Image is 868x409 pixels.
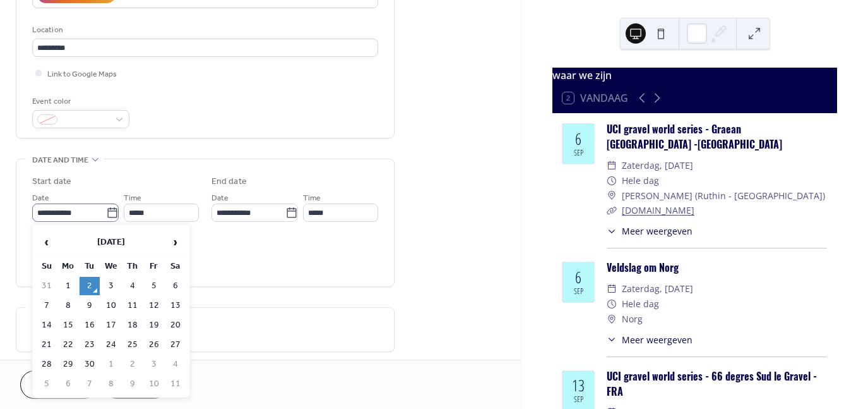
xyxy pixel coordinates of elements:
[32,192,49,205] span: Date
[607,188,617,204] div: ​
[574,288,583,296] div: sep
[575,269,581,285] div: 6
[32,23,376,37] div: Location
[165,355,186,374] td: 4
[37,355,57,374] td: 28
[165,336,186,354] td: 27
[622,158,693,173] span: zaterdag, [DATE]
[165,277,186,295] td: 6
[80,375,100,393] td: 7
[122,375,143,393] td: 9
[101,375,121,393] td: 8
[165,375,186,393] td: 11
[37,375,57,393] td: 5
[607,173,617,188] div: ​
[58,316,78,334] td: 15
[166,229,185,255] span: ›
[607,224,617,238] div: ​
[165,316,186,334] td: 20
[607,121,782,152] a: UCI gravel world series - Graean [GEOGRAPHIC_DATA] -[GEOGRAPHIC_DATA]
[607,312,617,327] div: ​
[622,312,643,327] span: Norg
[607,369,817,399] a: UCI gravel world series - 66 degres Sud le Gravel - FRA
[144,316,164,334] td: 19
[122,316,143,334] td: 18
[58,257,78,276] th: Mo
[575,131,581,147] div: 6
[101,316,121,334] td: 17
[32,154,88,167] span: Date and time
[80,277,100,295] td: 2
[80,355,100,374] td: 30
[622,173,659,188] span: Hele dag
[144,375,164,393] td: 10
[607,203,617,218] div: ​
[47,68,117,81] span: Link to Google Maps
[574,149,583,157] div: sep
[574,396,583,404] div: sep
[101,257,121,276] th: We
[101,355,121,374] td: 1
[607,281,617,296] div: ​
[58,277,78,295] td: 1
[32,95,127,108] div: Event color
[144,257,164,276] th: Fr
[144,355,164,374] td: 3
[37,257,57,276] th: Su
[607,260,827,275] div: Veldslag om Norg
[622,281,693,296] span: zaterdag, [DATE]
[572,377,585,393] div: 13
[58,229,164,256] th: [DATE]
[20,370,98,399] button: Cancel
[58,375,78,393] td: 6
[211,192,229,205] span: Date
[124,192,141,205] span: Time
[58,336,78,354] td: 22
[122,296,143,315] td: 11
[607,158,617,173] div: ​
[37,336,57,354] td: 21
[37,296,57,315] td: 7
[607,224,693,238] button: ​Meer weergeven
[622,333,693,346] span: Meer weergeven
[58,296,78,315] td: 8
[607,333,693,346] button: ​Meer weergeven
[101,296,121,315] td: 10
[37,316,57,334] td: 14
[165,257,186,276] th: Sa
[303,192,321,205] span: Time
[622,224,693,238] span: Meer weergeven
[37,229,56,255] span: ‹
[607,296,617,312] div: ​
[122,277,143,295] td: 4
[37,277,57,295] td: 31
[552,68,837,83] div: waar we zijn
[622,296,659,312] span: Hele dag
[122,336,143,354] td: 25
[101,336,121,354] td: 24
[80,336,100,354] td: 23
[165,296,186,315] td: 13
[122,257,143,276] th: Th
[144,296,164,315] td: 12
[122,355,143,374] td: 2
[80,257,100,276] th: Tu
[622,204,694,216] a: [DOMAIN_NAME]
[32,175,71,188] div: Start date
[80,316,100,334] td: 16
[144,336,164,354] td: 26
[622,188,825,204] span: [PERSON_NAME] (Ruthin - [GEOGRAPHIC_DATA])
[211,175,247,188] div: End date
[58,355,78,374] td: 29
[80,296,100,315] td: 9
[144,277,164,295] td: 5
[607,333,617,346] div: ​
[101,277,121,295] td: 3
